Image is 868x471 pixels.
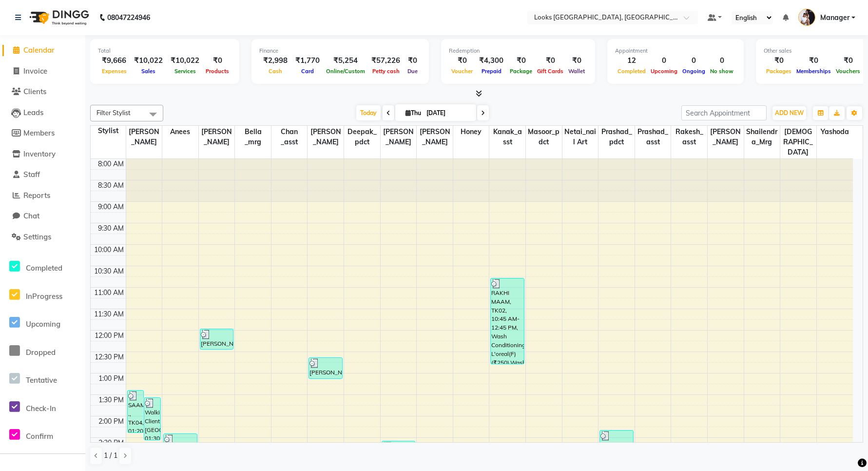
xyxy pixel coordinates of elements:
[23,191,50,200] span: Reports
[324,68,367,75] span: Online/Custom
[680,55,708,66] div: 0
[2,169,83,180] a: Staff
[798,9,815,26] img: Manager
[417,126,453,148] span: [PERSON_NAME]
[449,68,475,75] span: Voucher
[26,404,56,413] span: Check-In
[26,432,53,441] span: Confirm
[671,126,707,148] span: Rakesh_asst
[162,126,198,138] span: Anees
[96,373,126,384] div: 1:00 PM
[681,105,767,120] input: Search Appointment
[92,309,126,319] div: 11:30 AM
[479,68,504,75] span: Prepaid
[526,126,562,148] span: Masoor_pdct
[96,202,126,212] div: 9:00 AM
[26,348,56,357] span: Dropped
[775,109,804,117] span: ADD NEW
[96,180,126,191] div: 8:30 AM
[772,106,806,120] button: ADD NEW
[23,128,55,137] span: Members
[562,126,598,148] span: Netai_nail art
[26,263,62,273] span: Completed
[23,108,43,117] span: Leads
[615,55,648,66] div: 12
[199,126,235,148] span: [PERSON_NAME]
[2,190,83,201] a: Reports
[600,431,633,451] div: BASU S, TK06, 02:15 PM-02:45 PM, Classic Pedicure(F) (₹600)
[23,87,46,96] span: Clients
[615,47,736,55] div: Appointment
[291,55,324,66] div: ₹1,770
[203,55,231,66] div: ₹0
[648,68,680,75] span: Upcoming
[200,329,233,349] div: [PERSON_NAME], TK01, 11:55 AM-12:25 PM, Eyebrows (₹200)
[2,232,83,243] a: Settings
[794,55,833,66] div: ₹0
[424,106,472,120] input: 2025-09-04
[566,68,587,75] span: Wallet
[26,292,62,301] span: InProgress
[266,68,285,75] span: Cash
[489,126,525,148] span: Kanak_asst
[96,438,126,448] div: 2:30 PM
[259,55,291,66] div: ₹2,998
[23,149,56,158] span: Inventory
[324,55,367,66] div: ₹5,254
[449,55,475,66] div: ₹0
[98,47,231,55] div: Total
[648,55,680,66] div: 0
[2,45,83,56] a: Calendar
[130,55,167,66] div: ₹10,022
[2,211,83,222] a: Chat
[615,68,648,75] span: Completed
[566,55,587,66] div: ₹0
[598,126,635,148] span: Prashad_pdct
[344,126,380,148] span: Deepak_pdct
[370,68,402,75] span: Petty cash
[780,126,816,158] span: [DEMOGRAPHIC_DATA]
[172,68,198,75] span: Services
[23,211,39,220] span: Chat
[144,398,160,440] div: Walkin Client [GEOGRAPHIC_DATA], 01:30 PM-02:30 PM, Stylist Cut(M) (₹700),[PERSON_NAME] Trimming ...
[507,68,535,75] span: Package
[91,126,126,136] div: Stylist
[92,266,126,276] div: 10:30 AM
[794,68,833,75] span: Memberships
[104,451,117,461] span: 1 / 1
[680,68,708,75] span: Ongoing
[535,55,566,66] div: ₹0
[96,159,126,169] div: 8:00 AM
[635,126,671,148] span: Prashad_asst
[764,55,794,66] div: ₹0
[403,109,424,117] span: Thu
[96,109,131,117] span: Filter Stylist
[167,55,203,66] div: ₹10,022
[308,126,344,148] span: [PERSON_NAME]
[404,55,421,66] div: ₹0
[128,391,144,432] div: SAAM ., TK04, 01:20 PM-02:20 PM, Stylist Cut(M) (₹700),[PERSON_NAME] Trimming (₹500)
[139,68,158,75] span: Sales
[23,66,47,76] span: Invoice
[25,4,92,31] img: logo
[96,395,126,405] div: 1:30 PM
[833,68,863,75] span: Vouchers
[2,128,83,139] a: Members
[96,416,126,427] div: 2:00 PM
[126,126,162,148] span: [PERSON_NAME]
[23,170,40,179] span: Staff
[820,13,849,23] span: Manager
[235,126,271,148] span: Bella _mrg
[453,126,489,138] span: Honey
[92,245,126,255] div: 10:00 AM
[271,126,308,148] span: Chan _asst
[99,68,129,75] span: Expenses
[708,126,744,148] span: [PERSON_NAME]
[833,55,863,66] div: ₹0
[708,68,736,75] span: No show
[449,47,587,55] div: Redemption
[98,55,130,66] div: ₹9,666
[708,55,736,66] div: 0
[405,68,420,75] span: Due
[475,55,507,66] div: ₹4,300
